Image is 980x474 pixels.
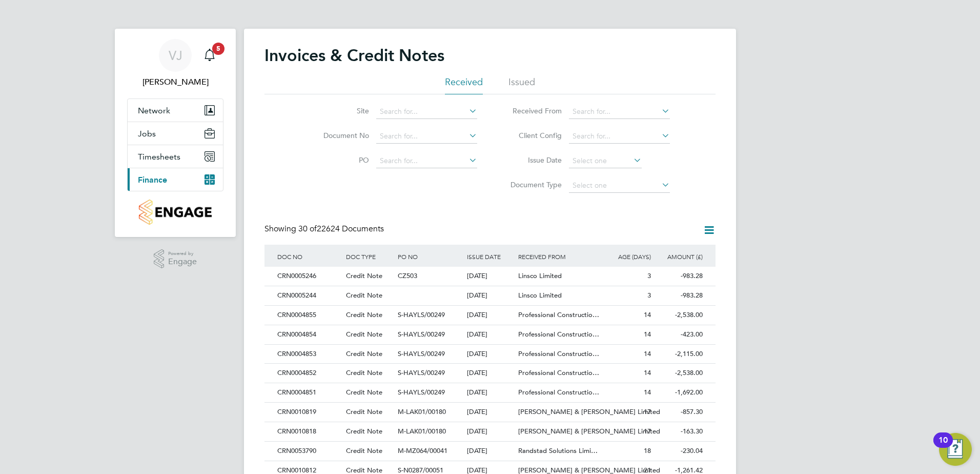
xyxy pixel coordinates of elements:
[138,129,156,139] span: Jobs
[464,325,516,344] div: [DATE]
[508,76,535,94] li: Issued
[939,433,972,466] button: Open Resource Center, 10 new notifications
[464,267,516,286] div: [DATE]
[398,330,445,339] span: S-HAYLS/00249
[127,76,223,88] span: Verity Johnston
[464,245,516,268] div: ISSUE DATE
[346,330,382,339] span: Credit Note
[346,368,382,377] span: Credit Note
[275,442,343,461] div: CRN0053790
[654,245,705,268] div: AMOUNT (£)
[346,407,382,416] span: Credit Note
[518,349,599,358] span: Professional Constructio…
[654,422,705,441] div: -163.30
[310,131,369,140] label: Document No
[398,310,445,319] span: S-HAYLS/00249
[464,383,516,402] div: [DATE]
[464,442,516,461] div: [DATE]
[647,271,651,280] span: 3
[128,145,223,168] button: Timesheets
[654,267,705,286] div: -983.28
[298,224,317,234] span: 30 of
[518,330,599,339] span: Professional Constructio…
[654,345,705,364] div: -2,115.00
[127,200,223,225] a: Go to home page
[154,249,197,269] a: Powered byEngage
[398,349,445,358] span: S-HAYLS/00249
[518,446,598,455] span: Randstad Solutions Limi…
[464,306,516,325] div: [DATE]
[518,407,660,416] span: [PERSON_NAME] & [PERSON_NAME] Limited
[115,29,236,237] nav: Main navigation
[398,427,446,436] span: M-LAK01/00180
[518,388,599,397] span: Professional Constructio…
[464,286,516,305] div: [DATE]
[275,267,343,286] div: CRN0005246
[654,306,705,325] div: -2,538.00
[654,442,705,461] div: -230.04
[654,403,705,422] div: -857.30
[275,422,343,441] div: CRN0010818
[376,105,477,119] input: Search for...
[376,129,477,144] input: Search for...
[518,427,660,436] span: [PERSON_NAME] & [PERSON_NAME] Limited
[275,364,343,383] div: CRN0004852
[264,45,444,66] h2: Invoices & Credit Notes
[395,245,464,268] div: PO NO
[346,427,382,436] span: Credit Note
[464,364,516,383] div: [DATE]
[128,168,223,191] button: Finance
[464,345,516,364] div: [DATE]
[343,245,395,268] div: DOC TYPE
[264,224,386,234] div: Showing
[346,446,382,455] span: Credit Note
[569,179,670,193] input: Select one
[298,224,384,234] span: 22624 Documents
[346,349,382,358] span: Credit Note
[139,200,211,225] img: countryside-properties-logo-retina.png
[398,271,417,280] span: CZ503
[464,403,516,422] div: [DATE]
[275,383,343,402] div: CRN0004851
[346,310,382,319] span: Credit Note
[169,49,182,62] span: VJ
[518,368,599,377] span: Professional Constructio…
[644,368,651,377] span: 14
[376,154,477,168] input: Search for...
[644,427,651,436] span: 17
[138,175,167,185] span: Finance
[275,286,343,305] div: CRN0005244
[310,106,369,115] label: Site
[518,291,562,300] span: Linsco Limited
[503,180,562,189] label: Document Type
[518,271,562,280] span: Linsco Limited
[275,345,343,364] div: CRN0004853
[168,249,197,258] span: Powered by
[938,440,948,453] div: 10
[346,291,382,300] span: Credit Note
[569,154,642,168] input: Select one
[346,271,382,280] span: Credit Note
[464,422,516,441] div: [DATE]
[168,258,197,266] span: Engage
[398,368,445,377] span: S-HAYLS/00249
[346,388,382,397] span: Credit Note
[644,310,651,319] span: 14
[644,407,651,416] span: 17
[398,388,445,397] span: S-HAYLS/00249
[654,364,705,383] div: -2,538.00
[275,325,343,344] div: CRN0004854
[199,39,220,72] a: 5
[569,105,670,119] input: Search for...
[138,106,170,115] span: Network
[275,245,343,268] div: DOC NO
[310,155,369,165] label: PO
[398,407,446,416] span: M-LAK01/00180
[602,245,654,268] div: AGE (DAYS)
[644,388,651,397] span: 14
[647,291,651,300] span: 3
[398,446,447,455] span: M-MZ064/00041
[644,446,651,455] span: 18
[503,131,562,140] label: Client Config
[128,99,223,122] button: Network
